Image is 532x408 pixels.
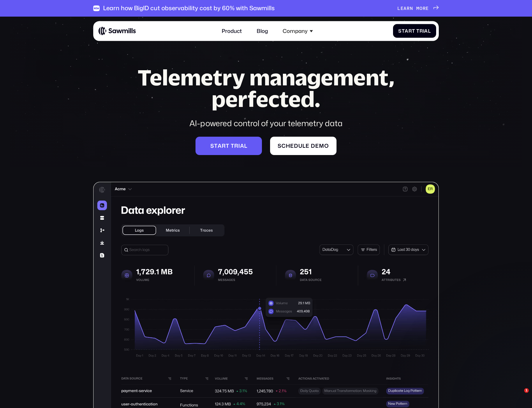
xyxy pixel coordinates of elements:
[278,143,281,149] span: S
[218,24,246,38] a: Product
[424,28,428,34] span: a
[234,143,238,149] span: r
[319,143,324,149] span: m
[294,143,298,149] span: d
[420,6,423,11] span: o
[283,28,308,34] div: Company
[281,143,286,149] span: c
[218,143,222,149] span: a
[103,5,275,12] div: Learn how BigID cut observability cost by 60% with Sawmills
[286,143,290,149] span: h
[397,6,439,11] a: Learnmore
[410,6,413,11] span: n
[428,28,431,34] span: l
[290,143,294,149] span: e
[214,143,218,149] span: t
[416,28,420,34] span: T
[404,6,407,11] span: a
[244,143,247,149] span: l
[524,388,529,393] span: 1
[195,137,262,155] a: Starttrial
[408,28,412,34] span: r
[401,6,404,11] span: e
[240,143,244,149] span: a
[226,143,229,149] span: t
[306,143,309,149] span: e
[125,118,407,129] div: AI-powered control of your telemetry data
[416,6,420,11] span: m
[397,6,401,11] span: L
[423,28,424,34] span: i
[315,143,319,149] span: e
[426,6,429,11] span: e
[402,28,405,34] span: t
[324,143,329,149] span: o
[398,28,402,34] span: S
[279,24,317,38] div: Company
[512,388,526,402] iframe: Intercom live chat
[210,143,214,149] span: S
[270,137,337,155] a: Scheduledemo
[253,24,272,38] a: Blog
[302,143,306,149] span: l
[412,28,415,34] span: t
[125,66,407,110] h1: Telemetry management, perfected.
[238,143,240,149] span: i
[231,143,234,149] span: t
[423,6,426,11] span: r
[420,28,423,34] span: r
[393,24,436,38] a: StartTrial
[298,143,302,149] span: u
[311,143,315,149] span: d
[407,6,410,11] span: r
[405,28,408,34] span: a
[222,143,226,149] span: r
